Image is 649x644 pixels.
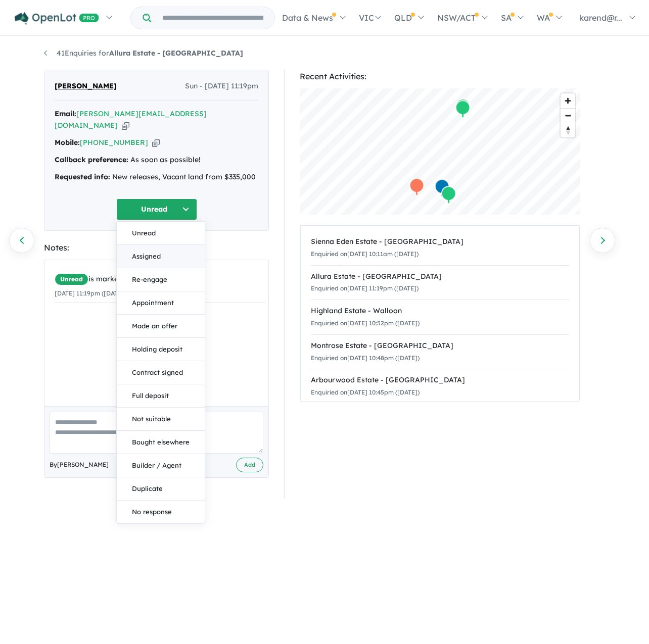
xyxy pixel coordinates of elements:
img: Openlot PRO Logo White [15,12,99,25]
strong: Mobile: [55,138,80,147]
div: Map marker [455,98,471,117]
a: 41Enquiries forAllura Estate - [GEOGRAPHIC_DATA] [44,48,243,58]
a: Highland Estate - WalloonEnquiried on[DATE] 10:52pm ([DATE]) [311,300,569,335]
div: Map marker [409,178,425,196]
div: Map marker [435,179,450,197]
button: Unread [117,222,205,245]
span: Sun - [DATE] 11:19pm [185,80,258,92]
button: Bought elsewhere [117,431,205,454]
strong: Callback preference: [55,155,128,164]
canvas: Map [300,88,580,215]
small: Enquiried on [DATE] 10:45pm ([DATE]) [311,388,420,396]
span: [PERSON_NAME] [55,80,117,92]
button: No response [117,501,205,523]
div: is marked. [55,273,266,285]
strong: Allura Estate - [GEOGRAPHIC_DATA] [109,48,243,58]
small: Enquiried on [DATE] 11:19pm ([DATE]) [311,284,419,292]
span: Zoom out [561,109,575,123]
small: Enquiried on [DATE] 10:48pm ([DATE]) [311,354,420,362]
div: Unread [116,221,205,524]
span: By [PERSON_NAME] [50,460,109,470]
div: Montrose Estate - [GEOGRAPHIC_DATA] [311,340,569,352]
nav: breadcrumb [44,47,605,60]
a: [PHONE_NUMBER] [80,138,148,147]
div: New releases, Vacant land from $335,000 [55,171,258,183]
div: Map marker [455,100,471,119]
div: Map marker [441,186,456,205]
button: Unread [116,199,197,220]
button: Assigned [117,245,205,268]
span: Unread [55,273,88,285]
button: Contract signed [117,361,205,384]
div: Sienna Eden Estate - [GEOGRAPHIC_DATA] [311,236,569,248]
span: karend@r... [579,13,622,23]
button: Reset bearing to north [561,123,575,137]
small: Enquiried on [DATE] 10:52pm ([DATE]) [311,319,420,327]
button: Duplicate [117,477,205,501]
button: Made an offer [117,315,205,338]
strong: Email: [55,109,76,118]
button: Zoom in [561,93,575,108]
a: Montrose Estate - [GEOGRAPHIC_DATA]Enquiried on[DATE] 10:48pm ([DATE]) [311,334,569,370]
button: Copy [152,137,160,148]
div: Recent Activities: [300,70,580,83]
div: As soon as possible! [55,154,258,166]
a: Arbourwood Estate - [GEOGRAPHIC_DATA]Enquiried on[DATE] 10:45pm ([DATE]) [311,369,569,404]
small: [DATE] 11:19pm ([DATE]) [55,289,126,297]
button: Zoom out [561,108,575,123]
button: Re-engage [117,268,205,291]
div: Notes: [44,241,269,255]
button: Copy [122,120,129,131]
button: Add [236,458,263,472]
button: Holding deposit [117,338,205,361]
small: Enquiried on [DATE] 10:11am ([DATE]) [311,250,419,258]
input: Try estate name, suburb, builder or developer [153,7,272,29]
button: Not suitable [117,408,205,431]
strong: Requested info: [55,172,110,181]
a: Sienna Eden Estate - [GEOGRAPHIC_DATA]Enquiried on[DATE] 10:11am ([DATE]) [311,231,569,266]
div: Allura Estate - [GEOGRAPHIC_DATA] [311,271,569,283]
a: Allura Estate - [GEOGRAPHIC_DATA]Enquiried on[DATE] 11:19pm ([DATE]) [311,265,569,301]
button: Full deposit [117,384,205,408]
div: Highland Estate - Walloon [311,305,569,317]
div: Arbourwood Estate - [GEOGRAPHIC_DATA] [311,374,569,386]
a: [PERSON_NAME][EMAIL_ADDRESS][DOMAIN_NAME] [55,109,207,130]
span: Reset bearing to north [561,123,575,137]
button: Appointment [117,291,205,315]
button: Builder / Agent [117,454,205,477]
